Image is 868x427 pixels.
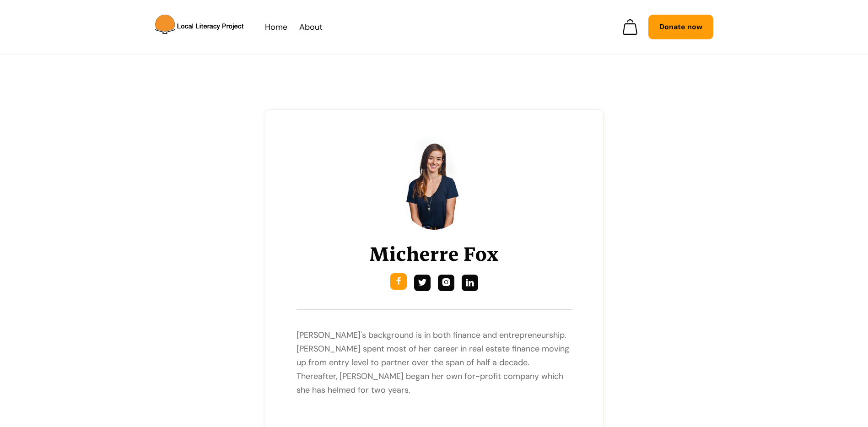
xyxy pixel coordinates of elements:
[462,275,478,291] a: 
[265,20,287,34] a: Home
[442,278,450,287] div: 
[297,328,572,397] p: [PERSON_NAME]'s background is in both finance and entrepreneurship. [PERSON_NAME] spent most of h...
[299,20,323,34] a: About
[369,241,499,267] h1: Micherre Fox
[466,278,474,287] div: 
[623,19,637,35] a: Open empty cart
[438,275,454,291] a: 
[648,15,713,39] a: Donate now
[418,278,426,287] div: 
[155,15,265,39] a: home
[390,273,407,290] a: 
[414,275,431,291] a: 
[394,276,403,286] div: 
[398,135,471,230] img: Micherre Fox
